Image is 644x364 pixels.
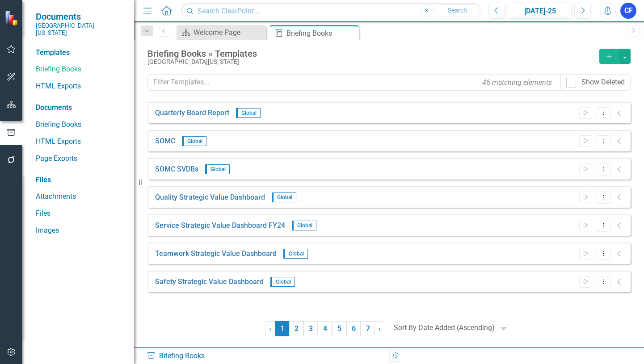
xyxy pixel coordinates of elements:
button: CF [620,3,636,19]
a: Images [36,226,125,236]
div: [GEOGRAPHIC_DATA][US_STATE] [147,59,595,65]
a: Service Strategic Value Dashboard FY24 [155,221,285,231]
span: Global [292,221,316,230]
button: Search [435,4,480,17]
span: Global [205,164,230,174]
a: Safety Strategic Value Dashboard [155,277,264,287]
span: Global [272,192,296,202]
div: Briefing Books [147,351,383,361]
a: 2 [289,321,303,336]
button: [DATE]-25 [508,3,572,19]
a: Quality Strategic Value Dashboard [155,192,265,203]
div: Welcome Page [194,27,264,38]
a: 3 [303,321,318,336]
span: Search [448,7,467,14]
div: [DATE]-25 [511,6,569,17]
small: [GEOGRAPHIC_DATA][US_STATE] [36,22,125,37]
a: 6 [346,321,361,336]
a: Briefing Books [36,64,125,75]
div: Documents [36,103,125,113]
a: Attachments [36,192,125,202]
div: Files [36,175,125,185]
a: 5 [332,321,346,336]
div: 46 matching elements [480,75,554,90]
span: ‹ [269,324,271,333]
a: Page Exports [36,154,125,164]
a: Welcome Page [179,27,264,38]
span: Documents [36,11,125,22]
div: Briefing Books [286,28,357,39]
a: Files [36,209,125,219]
a: Briefing Books [36,120,125,130]
a: Teamwork Strategic Value Dashboard [155,249,277,259]
a: Quarterly Board Report [155,108,229,118]
a: HTML Exports [36,81,125,92]
span: Global [236,108,261,118]
a: HTML Exports [36,137,125,147]
div: Show Deleted [581,77,625,88]
a: SOMC SVDBs [155,164,198,175]
input: Filter Templates... [147,74,561,91]
a: 4 [318,321,332,336]
span: Global [182,136,206,146]
span: Global [283,249,308,259]
span: 1 [275,321,289,336]
span: › [379,324,381,333]
a: SOMC [155,136,175,146]
div: Templates [36,48,125,58]
span: Global [270,277,295,287]
input: Search ClearPoint... [181,3,482,19]
div: Briefing Books » Templates [147,49,595,59]
a: 7 [361,321,375,336]
img: ClearPoint Strategy [4,10,20,26]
